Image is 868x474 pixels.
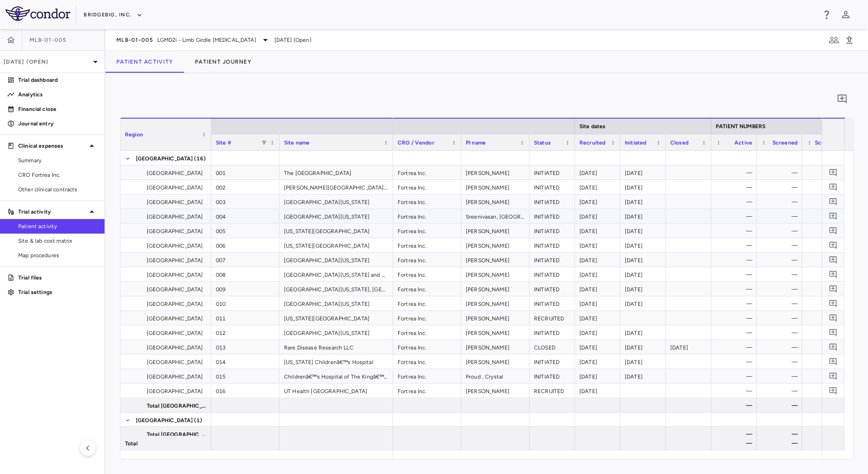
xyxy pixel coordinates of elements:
div: [DATE] [575,253,620,267]
div: [DATE] [620,165,666,180]
span: Other clinical contracts [18,185,97,194]
div: — [765,354,798,369]
div: — [810,296,843,311]
div: 006 [211,238,279,252]
div: [GEOGRAPHIC_DATA][US_STATE] [279,209,393,223]
div: 008 [211,267,279,281]
button: Add comment [827,341,839,353]
span: LGMD2i - Limb Girdle [MEDICAL_DATA] [157,36,256,44]
div: — [765,267,798,282]
div: [DATE] [620,282,666,296]
div: [DATE] [575,311,620,325]
div: — [765,296,798,311]
div: The [GEOGRAPHIC_DATA] [279,165,393,180]
div: Fortrea Inc. [393,195,461,209]
div: [PERSON_NAME] [461,354,529,369]
svg: Add comment [829,226,838,235]
div: RECRUITED [529,311,575,325]
div: Fortrea Inc. [393,267,461,281]
button: Add comment [827,326,839,339]
button: Add comment [827,239,839,251]
div: — [765,253,798,267]
div: — [765,209,798,224]
div: INITIATED [529,325,575,339]
button: Add comment [827,166,839,179]
div: INITIATED [529,296,575,310]
div: [PERSON_NAME] [461,180,529,194]
span: Screen-failed [815,140,843,146]
svg: Add comment [829,270,838,279]
svg: Add comment [837,94,848,105]
div: — [810,369,843,384]
div: [DATE] [575,296,620,310]
div: — [719,311,752,325]
span: [GEOGRAPHIC_DATA] [147,297,203,311]
div: [DATE] [575,282,620,296]
div: — [810,180,843,195]
div: — [810,325,843,340]
svg: Add comment [829,314,838,322]
svg: Add comment [829,386,838,395]
div: [PERSON_NAME] [461,267,529,281]
div: [GEOGRAPHIC_DATA][US_STATE] and Clinics [279,267,393,281]
span: Summary [18,156,97,165]
div: [PERSON_NAME] [461,195,529,209]
span: Patient activity [18,222,97,230]
p: Trial dashboard [18,76,97,84]
span: [GEOGRAPHIC_DATA] [147,268,203,282]
div: [US_STATE] Childrenâ€™s Hospital [279,354,393,369]
div: Fortrea Inc. [393,209,461,223]
div: — [765,165,798,180]
div: [GEOGRAPHIC_DATA][US_STATE] [279,296,393,310]
div: 007 [211,253,279,267]
div: — [719,238,752,253]
div: Rare Disease Research LLC [279,340,393,354]
span: CRO Fortrea Inc. [18,171,97,179]
div: 012 [211,325,279,339]
div: [DATE] [620,267,666,281]
div: — [810,165,843,180]
button: Add comment [827,268,839,280]
p: Financial close [18,105,97,113]
svg: Add comment [829,197,838,206]
div: — [765,340,798,354]
div: [PERSON_NAME] [461,296,529,310]
svg: Add comment [829,168,838,177]
div: [PERSON_NAME] [461,340,529,354]
div: Fortrea Inc. [393,238,461,252]
div: [GEOGRAPHIC_DATA][US_STATE], [GEOGRAPHIC_DATA] [279,282,393,296]
div: 005 [211,224,279,238]
div: — [810,253,843,267]
div: Proud , Crystal [461,369,529,383]
div: [DATE] [575,165,620,180]
div: [PERSON_NAME] [461,224,529,238]
div: — [719,209,752,224]
div: [DATE] [575,369,620,383]
div: — [719,369,752,384]
button: Add comment [827,210,839,222]
span: Initiated [625,140,646,146]
div: Fortrea Inc. [393,282,461,296]
div: [DATE] [575,224,620,238]
button: Patient Journey [184,51,263,73]
span: Region [125,131,143,138]
div: INITIATED [529,282,575,296]
span: CRO / Vendor [398,140,434,146]
div: — [719,267,752,282]
div: [DATE] [575,340,620,354]
div: 016 [211,384,279,398]
span: Site & lab cost matrix [18,237,97,245]
div: INITIATED [529,209,575,223]
span: Total [125,436,138,451]
svg: Add comment [829,357,838,366]
div: — [810,384,843,398]
div: INITIATED [529,253,575,267]
div: — [719,165,752,180]
p: Trial activity [18,208,86,216]
span: Site name [284,140,309,146]
div: — [719,253,752,267]
button: Add comment [827,254,839,266]
div: — [810,340,843,354]
span: [GEOGRAPHIC_DATA] [147,311,203,326]
div: — [810,267,843,282]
